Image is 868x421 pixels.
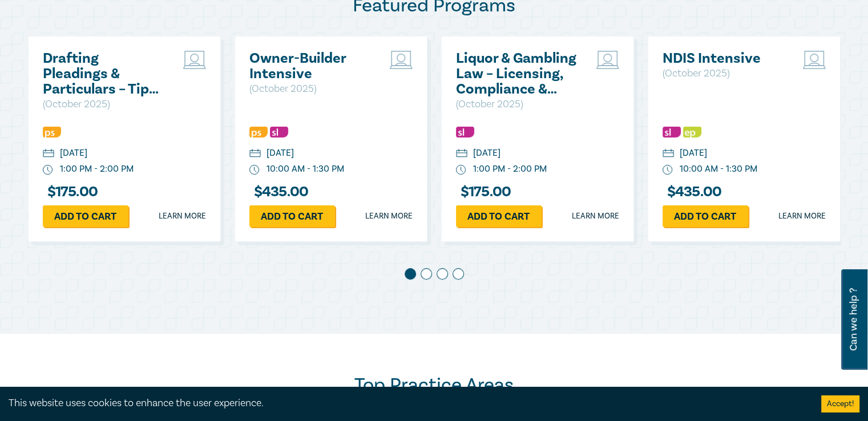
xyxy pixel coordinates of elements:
[456,149,467,159] img: calendar
[663,149,674,159] img: calendar
[43,97,165,112] p: ( October 2025 )
[249,149,261,159] img: calendar
[43,205,128,227] a: Add to cart
[663,165,673,175] img: watch
[456,127,474,137] img: Substantive Law
[9,396,804,411] div: This website uses cookies to enhance the user experience.
[473,147,500,160] div: [DATE]
[365,211,413,222] a: Learn more
[43,51,165,97] a: Drafting Pleadings & Particulars – Tips & Traps
[28,374,841,396] h2: Top Practice Areas
[267,147,294,160] div: [DATE]
[683,127,701,137] img: Ethics & Professional Responsibility
[43,149,54,159] img: calendar
[663,127,681,137] img: Substantive Law
[249,51,372,82] a: Owner-Builder Intensive
[680,163,757,176] div: 10:00 AM - 1:30 PM
[456,165,466,175] img: watch
[572,211,619,222] a: Learn more
[270,127,288,137] img: Substantive Law
[456,205,542,227] a: Add to cart
[848,276,859,363] span: Can we help ?
[43,165,53,175] img: watch
[803,51,826,69] img: Live Stream
[249,184,309,200] h3: $ 435.00
[60,147,87,160] div: [DATE]
[390,51,413,69] img: Live Stream
[249,205,335,227] a: Add to cart
[778,211,826,222] a: Learn more
[663,205,748,227] a: Add to cart
[267,163,344,176] div: 10:00 AM - 1:30 PM
[249,127,268,137] img: Professional Skills
[456,51,579,97] a: Liquor & Gambling Law – Licensing, Compliance & Regulations
[456,184,511,200] h3: $ 175.00
[43,184,98,200] h3: $ 175.00
[456,97,579,112] p: ( October 2025 )
[60,163,134,176] div: 1:00 PM - 2:00 PM
[43,127,61,137] img: Professional Skills
[663,51,785,66] a: NDIS Intensive
[183,51,206,69] img: Live Stream
[473,163,547,176] div: 1:00 PM - 2:00 PM
[663,66,785,81] p: ( October 2025 )
[821,395,859,412] button: Accept cookies
[249,82,372,96] p: ( October 2025 )
[680,147,707,160] div: [DATE]
[159,211,206,222] a: Learn more
[596,51,619,69] img: Live Stream
[249,165,260,175] img: watch
[663,184,722,200] h3: $ 435.00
